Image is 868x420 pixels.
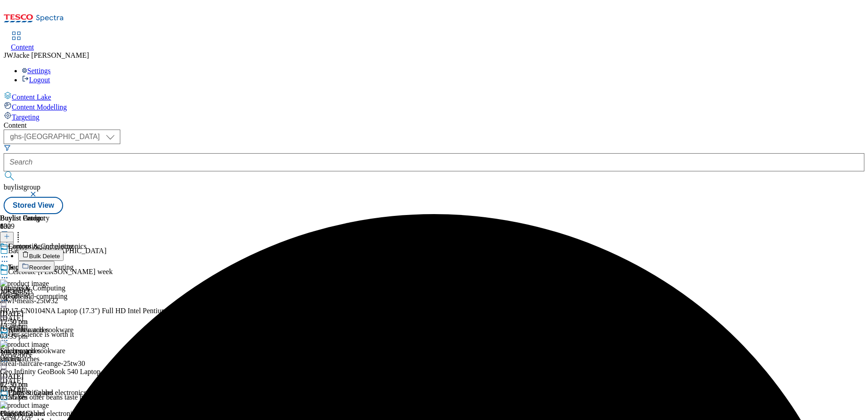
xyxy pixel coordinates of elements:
[4,144,11,151] svg: Search Filters
[22,76,50,84] a: Logout
[4,101,864,111] a: Content Modelling
[4,111,864,121] a: Targeting
[4,197,63,214] button: Stored View
[4,91,864,101] a: Content Lake
[11,32,34,51] a: Content
[4,51,13,59] span: JW
[4,183,40,191] span: buylistgroup
[18,261,54,272] button: Reorder
[29,253,60,260] span: Bulk Delete
[13,51,89,59] span: Jacke [PERSON_NAME]
[4,153,864,171] input: Search
[12,113,39,121] span: Targeting
[12,93,51,101] span: Content Lake
[18,250,64,261] button: Bulk Delete
[11,43,34,51] span: Content
[22,67,51,75] a: Settings
[29,264,51,271] span: Reorder
[12,103,67,111] span: Content Modelling
[4,121,864,130] div: Content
